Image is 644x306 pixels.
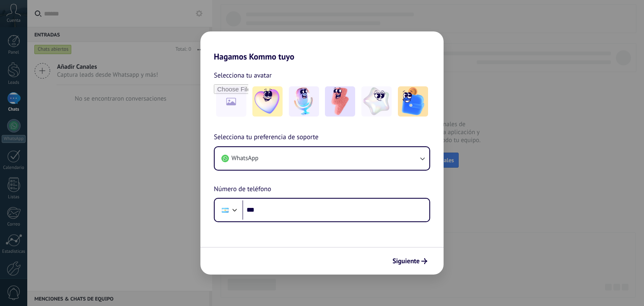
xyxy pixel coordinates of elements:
[289,86,319,117] img: -2.jpeg
[231,154,258,163] span: WhatsApp
[392,258,420,264] span: Siguiente
[214,70,272,81] span: Selecciona tu avatar
[398,86,428,117] img: -5.jpeg
[252,86,283,117] img: -1.jpeg
[217,201,233,219] div: Argentina: + 54
[389,254,431,268] button: Siguiente
[200,31,444,62] h2: Hagamos Kommo tuyo
[214,132,319,143] span: Selecciona tu preferencia de soporte
[325,86,355,117] img: -3.jpeg
[214,184,271,195] span: Número de teléfono
[361,86,392,117] img: -4.jpeg
[215,147,429,170] button: WhatsApp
